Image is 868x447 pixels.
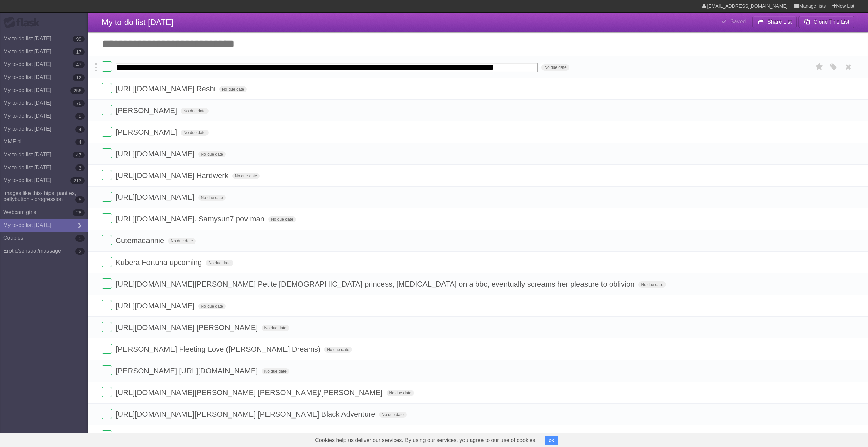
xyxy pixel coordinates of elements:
[102,213,112,223] label: Done
[102,409,112,419] label: Done
[73,48,85,55] b: 17
[116,106,179,115] span: [PERSON_NAME]
[73,74,85,81] b: 12
[73,61,85,68] b: 47
[730,19,746,24] b: Saved
[379,412,407,418] span: No due date
[262,325,289,331] span: No due date
[116,236,166,245] span: Cutemadannie
[116,171,230,180] span: [URL][DOMAIN_NAME] Hardwerk
[102,61,112,72] label: Done
[73,209,85,216] b: 28
[545,436,558,445] button: OK
[75,196,85,203] b: 5
[102,278,112,289] label: Done
[198,195,226,201] span: No due date
[219,86,247,92] span: No due date
[75,139,85,145] b: 4
[798,16,854,28] button: Clone This List
[268,216,296,222] span: No due date
[102,300,112,310] label: Done
[75,235,85,242] b: 1
[232,173,260,179] span: No due date
[102,127,112,137] label: Done
[767,19,792,25] b: Share List
[752,16,797,28] button: Share List
[102,365,112,375] label: Done
[70,177,85,184] b: 213
[181,108,208,114] span: No due date
[102,192,112,202] label: Done
[102,83,112,93] label: Done
[102,170,112,180] label: Done
[813,61,826,73] label: Star task
[308,433,544,447] span: Cookies help us deliver our services. By using our services, you agree to our use of cookies.
[3,17,44,29] div: Flask
[387,390,414,396] span: No due date
[206,260,233,266] span: No due date
[181,130,208,136] span: No due date
[102,387,112,397] label: Done
[102,18,174,27] span: My to-do list [DATE]
[75,126,85,133] b: 4
[116,323,259,332] span: [URL][DOMAIN_NAME] [PERSON_NAME]
[102,344,112,354] label: Done
[116,150,196,158] span: [URL][DOMAIN_NAME]
[198,303,226,309] span: No due date
[102,148,112,158] label: Done
[638,281,666,288] span: No due date
[116,302,196,310] span: [URL][DOMAIN_NAME]
[116,410,377,419] span: [URL][DOMAIN_NAME][PERSON_NAME] [PERSON_NAME] Black Adventure
[102,430,112,441] label: Done
[75,113,85,120] b: 0
[168,238,195,244] span: No due date
[541,64,569,71] span: No due date
[116,367,259,375] span: [PERSON_NAME] [URL][DOMAIN_NAME]
[198,151,226,157] span: No due date
[102,257,112,267] label: Done
[813,19,849,25] b: Clone This List
[116,84,217,93] span: [URL][DOMAIN_NAME] Reshi
[75,248,85,255] b: 2
[116,193,196,201] span: [URL][DOMAIN_NAME]
[73,36,85,42] b: 99
[116,432,281,440] span: [URL][DOMAIN_NAME][DATE][PERSON_NAME]
[102,105,112,115] label: Done
[116,215,266,223] span: [URL][DOMAIN_NAME]. Samysun7 pov man
[324,347,352,353] span: No due date
[116,258,203,267] span: Kubera Fortuna upcoming
[116,280,636,288] span: [URL][DOMAIN_NAME][PERSON_NAME] Petite [DEMOGRAPHIC_DATA] princess, [MEDICAL_DATA] on a bbc, even...
[73,152,85,158] b: 47
[73,100,85,107] b: 76
[102,322,112,332] label: Done
[262,368,289,374] span: No due date
[102,235,112,245] label: Done
[70,87,85,94] b: 256
[75,164,85,171] b: 3
[116,345,322,353] span: [PERSON_NAME] Fleeting Love ([PERSON_NAME] Dreams)
[116,388,384,397] span: [URL][DOMAIN_NAME][PERSON_NAME] [PERSON_NAME]/[PERSON_NAME]
[116,128,179,136] span: [PERSON_NAME]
